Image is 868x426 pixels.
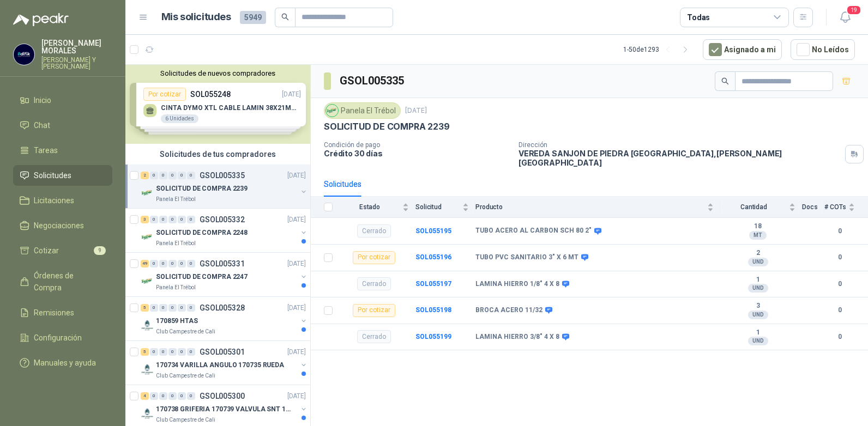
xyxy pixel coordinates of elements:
div: Panela El Trébol [324,102,401,119]
img: Company Logo [14,44,34,65]
div: 0 [159,348,167,356]
span: Configuración [34,332,82,344]
div: 49 [141,260,149,267]
b: TUBO ACERO AL CARBON SCH 80 2" [475,227,592,235]
b: 1 [720,328,795,337]
p: GSOL005331 [200,260,245,267]
span: Manuales y ayuda [34,357,96,369]
p: GSOL005332 [200,216,245,223]
p: 170738 GRIFERIA 170739 VALVULA SNT 170742 VALVULA [156,404,292,415]
div: 4 [141,392,149,400]
p: 170734 VARILLA ANGULO 170735 RUEDA [156,360,284,370]
img: Company Logo [141,275,154,288]
div: 0 [187,392,195,400]
button: Solicitudes de nuevos compradores [130,69,306,77]
p: Club Campestre de Cali [156,372,215,380]
b: LAMINA HIERRO 1/8" 4 X 8 [475,280,559,289]
p: SOLICITUD DE COMPRA 2247 [156,272,248,282]
div: 0 [168,348,177,356]
a: SOL055195 [415,227,451,235]
div: 0 [150,172,158,179]
a: 49 0 0 0 0 0 GSOL005331[DATE] Company LogoSOLICITUD DE COMPRA 2247Panela El Trébol [141,257,308,292]
p: [PERSON_NAME] Y [PERSON_NAME] [41,57,112,70]
img: Company Logo [141,319,154,332]
button: Asignado a mi [703,39,782,60]
a: SOL055197 [415,280,451,288]
p: GSOL005301 [200,348,245,356]
div: 0 [178,392,186,400]
h3: GSOL005335 [340,72,406,89]
th: Solicitud [415,197,475,218]
div: 0 [168,304,177,312]
a: SOL055198 [415,306,451,314]
img: Company Logo [141,230,154,244]
div: 0 [178,304,186,312]
div: 0 [150,348,158,356]
b: 18 [720,222,795,231]
p: Club Campestre de Cali [156,327,215,336]
div: 0 [159,172,167,179]
span: Estado [339,203,400,211]
span: Chat [34,119,50,131]
button: No Leídos [791,39,855,60]
div: UND [748,258,768,266]
div: 0 [187,260,195,267]
a: SOL055196 [415,253,451,261]
div: 0 [150,392,158,400]
th: Estado [339,197,415,218]
a: 2 0 0 0 0 0 GSOL005335[DATE] Company LogoSOLICITUD DE COMPRA 2239Panela El Trébol [141,169,308,204]
p: Crédito 30 días [324,149,510,158]
img: Company Logo [326,105,338,117]
img: Company Logo [141,407,154,420]
div: 0 [159,304,167,312]
p: GSOL005328 [200,304,245,312]
th: # COTs [824,197,868,218]
div: 0 [159,216,167,223]
div: Por cotizar [353,251,395,264]
div: Todas [687,11,710,23]
span: 9 [94,246,106,255]
p: [DATE] [287,347,306,357]
span: 19 [846,5,861,15]
div: 5 [141,348,149,356]
span: search [721,77,729,85]
b: 3 [720,302,795,311]
p: [DATE] [287,215,306,225]
a: 5 0 0 0 0 0 GSOL005328[DATE] Company Logo170859 HTASClub Campestre de Cali [141,301,308,336]
div: 0 [187,348,195,356]
p: GSOL005335 [200,172,245,179]
div: 0 [168,172,177,179]
th: Cantidad [720,197,802,218]
div: 3 [141,216,149,223]
div: 0 [187,216,195,223]
p: SOLICITUD DE COMPRA 2239 [156,184,248,194]
span: Producto [475,203,705,211]
span: Negociaciones [34,220,84,232]
span: # COTs [824,203,846,211]
div: 0 [187,304,195,312]
b: 0 [824,305,855,315]
div: 0 [150,260,158,267]
div: 0 [178,172,186,179]
a: Cotizar9 [13,240,112,261]
div: 1 - 50 de 1293 [623,41,694,58]
th: Docs [802,197,824,218]
span: Cantidad [720,203,787,211]
a: Órdenes de Compra [13,265,112,298]
div: UND [748,337,768,345]
div: Solicitudes de nuevos compradoresPor cotizarSOL055248[DATE] CINTA DYMO XTL CABLE LAMIN 38X21MMBLA... [125,65,310,144]
p: Panela El Trébol [156,239,196,248]
span: Solicitudes [34,169,71,181]
span: Solicitud [415,203,460,211]
div: 0 [150,304,158,312]
p: [DATE] [405,106,427,116]
p: [PERSON_NAME] MORALES [41,39,112,54]
b: 0 [824,332,855,342]
b: TUBO PVC SANITARIO 3" X 6 MT [475,253,578,262]
b: 1 [720,276,795,284]
a: SOL055199 [415,333,451,340]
